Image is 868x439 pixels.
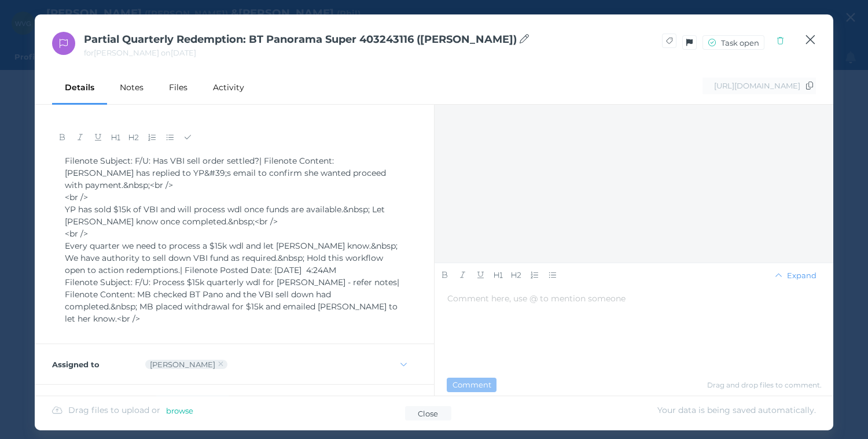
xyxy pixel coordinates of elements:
span: YP has sold $15k of VBI and will process wdl once funds are available.&nbsp; Let [PERSON_NAME] kn... [65,204,387,227]
div: Michelle Bucsai [150,360,215,369]
span: Every quarter we need to process a $15k wdl and let [PERSON_NAME] know.&nbsp; We have authority t... [65,241,400,275]
label: Assigned to [52,360,139,369]
span: <br /> [65,192,88,202]
span: <br /> [65,228,88,239]
span: Comment [447,380,496,389]
span: [URL][DOMAIN_NAME] [714,81,800,90]
div: Notes [107,71,156,104]
div: Activity [200,71,257,104]
button: Comment [447,378,496,392]
button: Expand [769,270,822,281]
span: Task open [718,38,764,47]
button: Task open [703,35,764,50]
button: Close [805,32,816,47]
div: Details [52,71,107,104]
span: for [PERSON_NAME] on [DATE] [84,48,196,57]
div: Files [156,71,200,104]
span: Filenote Subject: F/U: Has VBI sell order settled?| Filenote Content: [PERSON_NAME] has replied t... [65,156,388,190]
span: Expand [785,271,822,280]
span: Partial Quarterly Redemption: BT Panorama Super 403243116 ([PERSON_NAME]) [84,33,529,46]
span: Filenote Subject: F/U: Process $15k quarterly wdl for [PERSON_NAME] - refer notes| Filenote Conte... [65,277,402,324]
span: Drag and drop files to comment. [707,381,822,389]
